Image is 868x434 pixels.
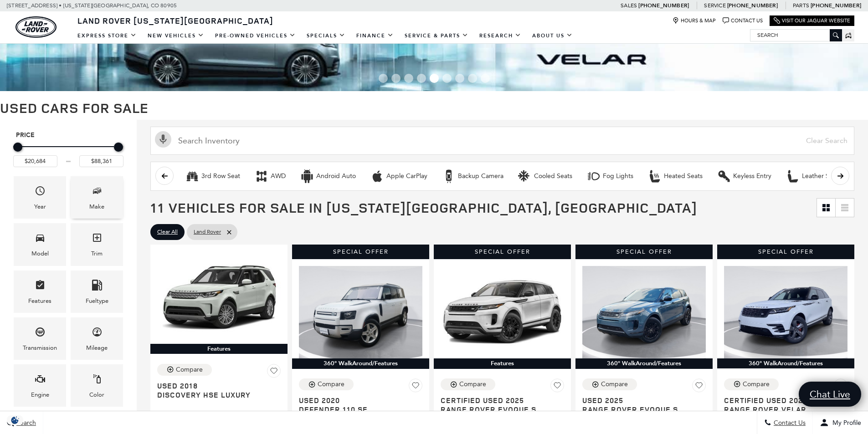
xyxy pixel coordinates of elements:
[692,378,706,396] button: Save Vehicle
[664,172,703,180] div: Heated Seats
[299,396,422,414] a: Used 2020Defender 110 SE
[300,169,314,183] div: Android Auto
[142,28,210,44] a: New Vehicles
[351,28,399,44] a: Finance
[295,167,361,186] button: Android AutoAndroid Auto
[550,378,564,396] button: Save Vehicle
[805,388,855,400] span: Chat Live
[14,223,66,266] div: ModelModel
[723,17,763,24] a: Contact Us
[643,167,708,186] button: Heated SeatsHeated Seats
[318,380,344,388] div: Compare
[582,378,637,390] button: Compare Vehicle
[155,167,174,185] button: scroll left
[23,343,57,353] div: Transmission
[157,226,178,238] span: Clear All
[180,167,245,186] button: 3rd Row Seat3rd Row Seat
[316,172,356,180] div: Android Auto
[811,2,861,9] a: [PHONE_NUMBER]
[712,167,776,186] button: Keyless EntryKeyless Entry
[86,343,108,353] div: Mileage
[35,277,46,296] span: Features
[813,411,868,434] button: Open user profile menu
[459,380,486,388] div: Compare
[587,169,601,183] div: Fog Lights
[92,230,103,249] span: Trim
[201,172,240,180] div: 3rd Row Seat
[582,396,699,405] span: Used 2025
[437,167,508,186] button: Backup CameraBackup Camera
[157,381,281,399] a: Used 2018Discovery HSE Luxury
[157,251,281,344] img: 2018 Land Rover Discovery HSE Luxury
[91,249,103,259] div: Trim
[89,202,104,212] div: Make
[14,317,66,360] div: TransmissionTransmission
[582,266,706,358] img: 2025 Land Rover Range Rover Evoque S
[89,390,104,400] div: Color
[13,155,57,167] input: Minimum
[799,382,861,407] a: Chat Live
[704,2,725,9] span: Service
[717,358,854,368] div: 360° WalkAround/Features
[92,277,103,296] span: Fueltype
[13,143,22,152] div: Minimum Price
[582,405,699,414] span: Range Rover Evoque S
[71,271,123,313] div: FueltypeFueltype
[14,364,66,407] div: EngineEngine
[603,172,633,180] div: Fog Lights
[71,317,123,360] div: MileageMileage
[150,344,288,354] div: Features
[267,364,281,381] button: Save Vehicle
[786,169,800,183] div: Leather Seats
[365,167,432,186] button: Apple CarPlayApple CarPlay
[724,396,841,405] span: Certified Used 2025
[155,131,171,148] svg: Click to toggle on voice search
[434,358,571,368] div: Features
[176,366,203,374] div: Compare
[774,17,850,24] a: Visit Our Jaguar Website
[210,28,301,44] a: Pre-Owned Vehicles
[513,167,577,186] button: Cooled SeatsCooled Seats
[601,380,628,388] div: Compare
[750,30,842,41] input: Search
[441,405,557,414] span: Range Rover Evoque S
[77,15,273,26] span: Land Rover [US_STATE][GEOGRAPHIC_DATA]
[518,169,532,183] div: Cooled Seats
[441,396,564,414] a: Certified Used 2025Range Rover Evoque S
[299,266,422,358] img: 2020 Land Rover Defender 110 SE
[724,378,779,390] button: Compare Vehicle
[31,249,49,259] div: Model
[255,169,268,183] div: AWD
[157,390,274,399] span: Discovery HSE Luxury
[781,167,846,186] button: Leather SeatsLeather Seats
[299,405,416,414] span: Defender 110 SE
[72,28,142,44] a: EXPRESS STORE
[575,245,713,259] div: Special Offer
[442,169,456,183] div: Backup Camera
[7,2,177,9] a: [STREET_ADDRESS] • [US_STATE][GEOGRAPHIC_DATA], CO 80905
[71,223,123,266] div: TrimTrim
[468,74,477,83] span: Go to slide 8
[481,74,490,83] span: Go to slide 9
[582,167,638,186] button: Fog LightsFog Lights
[399,28,474,44] a: Service & Parts
[92,183,103,202] span: Make
[185,169,199,183] div: 3rd Row Seat
[391,74,401,83] span: Go to slide 2
[292,358,429,368] div: 360° WalkAround/Features
[34,202,46,212] div: Year
[638,2,689,9] a: [PHONE_NUMBER]
[409,378,422,396] button: Save Vehicle
[733,172,771,180] div: Keyless Entry
[35,324,46,343] span: Transmission
[724,405,841,423] span: Range Rover Velar Dynamic SE
[35,183,46,202] span: Year
[114,143,123,152] div: Maximum Price
[834,378,847,396] button: Save Vehicle
[417,74,426,83] span: Go to slide 4
[86,296,108,306] div: Fueltype
[299,378,354,390] button: Compare Vehicle
[28,296,51,306] div: Features
[14,176,66,219] div: YearYear
[79,155,123,167] input: Maximum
